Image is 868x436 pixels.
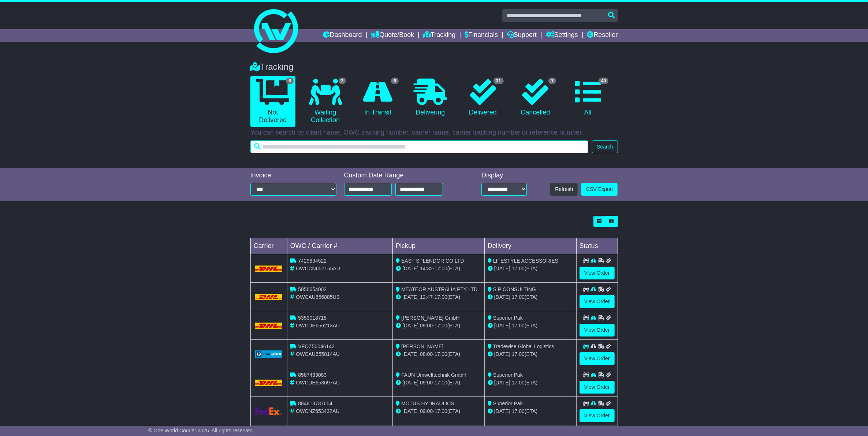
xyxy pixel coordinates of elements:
div: - (ETA) [396,379,481,387]
a: CSV Export [581,183,618,196]
span: 17:00 [512,380,525,386]
span: [DATE] [402,380,418,386]
img: GetCarrierServiceLogo [255,407,283,415]
a: View Order [580,267,615,279]
span: FAUN Umwelttechnik GmbH [401,372,466,378]
span: 12:47 [420,294,433,300]
a: 40 All [565,76,610,119]
span: 17:00 [512,351,525,357]
img: DHL.png [255,266,283,271]
button: Search [592,140,618,153]
span: [PERSON_NAME] [401,343,443,349]
div: (ETA) [488,322,573,330]
p: You can search by client name, OWC tracking number, carrier name, carrier tracking number or refe... [250,129,618,137]
span: Superior Pak [493,401,523,406]
div: (ETA) [488,265,573,272]
a: Settings [546,29,578,42]
span: VFQZ50046142 [298,343,335,349]
span: 14:32 [420,266,433,271]
div: Tracking [247,62,622,72]
span: 17:00 [435,380,447,386]
span: [PERSON_NAME] GmbH [401,315,459,321]
td: OWC / Carrier # [287,238,393,254]
span: 884813737654 [298,401,332,406]
div: Display [481,172,527,180]
span: OWCDE653697AU [296,380,340,386]
span: [DATE] [402,266,418,271]
td: Status [576,238,618,254]
a: Tracking [423,29,455,42]
span: 17:00 [512,266,525,271]
a: Support [507,29,537,42]
span: 17:00 [435,323,447,328]
a: Dashboard [323,29,362,42]
div: - (ETA) [396,265,481,272]
span: 5353018716 [298,315,327,321]
span: MOTUS HYDRAULICS [401,401,454,406]
span: [DATE] [402,294,418,300]
a: 8 Not Delivered [250,76,295,127]
div: Custom Date Range [344,172,462,180]
span: 08:00 [420,351,433,357]
span: 31 [493,78,503,84]
span: 17:00 [512,408,525,414]
div: (ETA) [488,293,573,301]
span: [DATE] [494,294,510,300]
span: OWCAU656885US [296,294,340,300]
span: [DATE] [494,408,510,414]
span: 17:00 [435,351,447,357]
span: 5056654002 [298,286,327,292]
a: 1 Cancelled [513,76,558,119]
div: (ETA) [488,350,573,358]
td: Delivery [484,238,576,254]
span: 6 [391,78,399,84]
div: (ETA) [488,407,573,415]
div: - (ETA) [396,293,481,301]
span: 7429894522 [298,258,327,264]
a: Delivering [408,76,453,119]
td: Pickup [393,238,485,254]
span: 17:00 [435,266,447,271]
a: 31 Delivered [460,76,505,119]
div: Invoice [250,172,337,180]
a: 2 Waiting Collection [303,76,348,127]
img: DHL.png [255,323,283,328]
a: View Order [580,409,615,422]
span: [DATE] [494,266,510,271]
span: Superior Pak [493,315,523,321]
div: - (ETA) [396,322,481,330]
span: EAST SPLENDOR CO LTD [401,258,464,264]
span: OWCAU655814AU [296,351,340,357]
a: 6 In Transit [355,76,400,119]
span: 8 [286,78,294,84]
img: DHL.png [255,294,283,300]
div: (ETA) [488,379,573,387]
span: LIFESTYLE ACCESSORIES [493,258,558,264]
span: 1 [548,78,556,84]
span: Superior Pak [493,372,523,378]
span: [DATE] [494,351,510,357]
a: View Order [580,295,615,308]
img: DHL.png [255,380,283,386]
span: 09:00 [420,380,433,386]
span: 17:00 [435,294,447,300]
span: OWCDE656213AU [296,323,340,328]
span: [DATE] [402,323,418,328]
a: Financials [465,29,498,42]
span: OWCCN657155AU [296,266,340,271]
span: [DATE] [494,380,510,386]
span: 2 [339,78,346,84]
span: OWCNZ653432AU [296,408,339,414]
button: Refresh [550,183,578,196]
span: 17:00 [435,408,447,414]
div: - (ETA) [396,350,481,358]
div: - (ETA) [396,407,481,415]
span: [DATE] [402,351,418,357]
span: [DATE] [402,408,418,414]
span: 8587433083 [298,372,327,378]
span: MEATEOR AUSTRALIA PTY LTD [401,286,478,292]
a: View Order [580,352,615,365]
span: 17:00 [512,294,525,300]
span: 09:00 [420,323,433,328]
span: [DATE] [494,323,510,328]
